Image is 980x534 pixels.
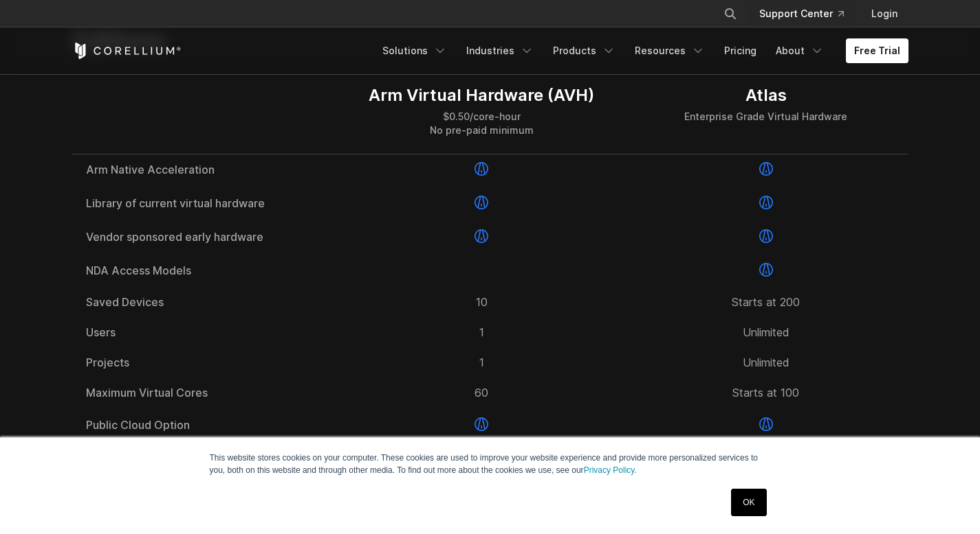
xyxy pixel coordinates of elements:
[732,387,799,398] span: Starts at 100
[767,38,832,63] a: About
[374,38,455,63] a: Solutions
[748,1,855,26] a: Support Center
[86,419,326,430] span: Public Cloud Option
[684,85,847,106] div: Atlas
[458,38,542,63] a: Industries
[369,110,594,137] div: $0.50/core-hour No pre-paid minimum
[743,357,790,368] span: Unlimited
[86,231,326,242] span: Vendor sponsored early hardware
[627,38,713,63] a: Resources
[475,387,488,398] span: 60
[86,198,326,209] span: Library of current virtual hardware
[86,297,326,307] span: Saved Devices
[707,1,908,26] div: Navigation Menu
[846,38,908,63] a: Free Trial
[374,38,908,63] div: Navigation Menu
[584,465,637,475] a: Privacy Policy.
[731,489,766,516] a: OK
[732,297,800,307] span: Starts at 200
[479,327,484,338] span: 1
[369,85,594,106] div: Arm Virtual Hardware (AVH)
[684,110,847,124] div: Enterprise Grade Virtual Hardware
[72,43,182,59] a: Corellium Home
[860,1,908,26] a: Login
[86,265,326,276] span: NDA Access Models
[476,297,488,307] span: 10
[210,452,771,476] p: This website stores cookies on your computer. These cookies are used to improve your website expe...
[479,357,484,368] span: 1
[718,1,743,26] button: Search
[86,327,326,338] a: Users
[86,357,326,368] span: Projects
[86,164,326,175] span: Arm Native Acceleration
[743,327,790,338] span: Unlimited
[545,38,624,63] a: Products
[86,387,326,398] a: Maximum Virtual Cores
[716,38,765,63] a: Pricing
